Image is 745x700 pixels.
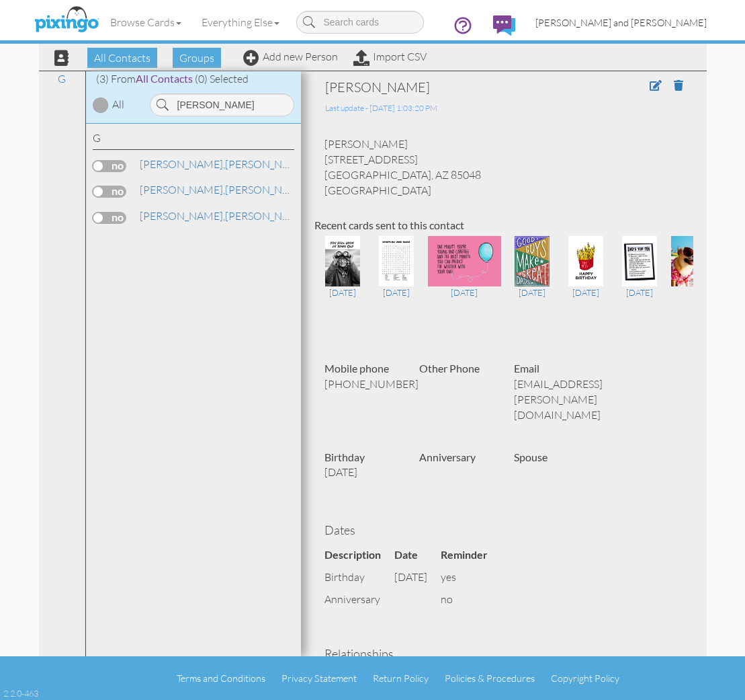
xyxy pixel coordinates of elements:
[514,377,588,423] p: [EMAIL_ADDRESS][PERSON_NAME][DOMAIN_NAME]
[441,544,501,566] th: Reminder
[136,72,193,85] span: All Contacts
[493,15,515,36] img: comments.svg
[622,236,657,286] img: 99437-1-1686692420082-5d49237201cfcfef-qa.jpg
[353,50,427,63] a: Import CSV
[320,254,365,299] a: [DATE]
[324,544,394,566] th: Description
[373,672,429,684] a: Return Policy
[325,78,607,97] div: [PERSON_NAME]
[314,219,464,231] strong: Recent cards sent to this contact
[441,588,501,611] td: no
[51,71,73,87] a: G
[564,254,609,299] a: [DATE]
[324,588,394,611] td: anniversary
[394,566,441,588] td: [DATE]
[324,648,683,661] h4: Relationships
[510,286,555,299] div: [DATE]
[671,236,744,286] img: 85340-1-1663001451294-0def29edb0896e8f-qa.jpg
[324,451,365,463] strong: Birthday
[243,50,338,63] a: Add new Person
[100,5,191,39] a: Browse Cards
[671,254,744,299] a: [DATE]
[140,157,225,171] span: [PERSON_NAME],
[177,672,265,684] a: Terms and Conditions
[535,17,707,28] span: [PERSON_NAME] and [PERSON_NAME]
[138,208,416,224] a: [PERSON_NAME] and [PERSON_NAME]
[191,5,290,39] a: Everything Else
[441,566,501,588] td: yes
[140,183,225,196] span: [PERSON_NAME],
[428,254,501,299] a: [DATE]
[379,236,414,286] img: 132554-1-1749650927204-16ad091935a5ab0d-qa.jpg
[281,672,357,684] a: Privacy Statement
[324,566,394,588] td: birthday
[324,524,683,537] h4: Dates
[86,71,301,87] div: (3) From
[173,48,221,68] span: Groups
[671,286,744,299] div: [DATE]
[325,103,437,113] span: Last update - [DATE] 1:03:20 PM
[568,236,603,286] img: 103821-1-1695472328586-aec19c66ca32d8d5-qa.jpg
[138,182,310,198] a: [PERSON_NAME]
[112,97,124,112] div: All
[514,362,539,375] strong: Email
[3,687,38,699] div: 2.2.0-463
[551,672,619,684] a: Copyright Policy
[324,377,399,392] p: [PHONE_NUMBER]
[31,3,102,37] img: pixingo logo
[87,48,157,68] span: All Contacts
[138,156,310,172] a: [PERSON_NAME]
[514,451,547,463] strong: Spouse
[419,362,480,375] strong: Other Phone
[296,11,424,34] input: Search cards
[325,236,360,286] img: 135855-1-1758117240842-cd2bbdff3ef133a7-qa.jpg
[617,286,662,299] div: [DATE]
[515,236,550,286] img: 116588-1-1718124032425-4ae7fd06f99b2186-qa.jpg
[374,254,419,299] a: [DATE]
[314,137,693,198] div: [PERSON_NAME] [STREET_ADDRESS] [GEOGRAPHIC_DATA], AZ 85048 [GEOGRAPHIC_DATA]
[324,465,399,480] p: [DATE]
[419,451,476,463] strong: Anniversary
[510,254,555,299] a: [DATE]
[394,544,441,566] th: Date
[428,286,501,299] div: [DATE]
[93,130,294,150] div: G
[374,286,419,299] div: [DATE]
[324,362,389,375] strong: Mobile phone
[195,72,249,85] span: (0) Selected
[428,236,501,286] img: 121565-1-1727217416434-fee08f0d118cee63-qa.jpg
[564,286,609,299] div: [DATE]
[445,672,535,684] a: Policies & Procedures
[140,209,225,223] span: [PERSON_NAME],
[617,254,662,299] a: [DATE]
[525,5,717,40] a: [PERSON_NAME] and [PERSON_NAME]
[320,286,365,299] div: [DATE]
